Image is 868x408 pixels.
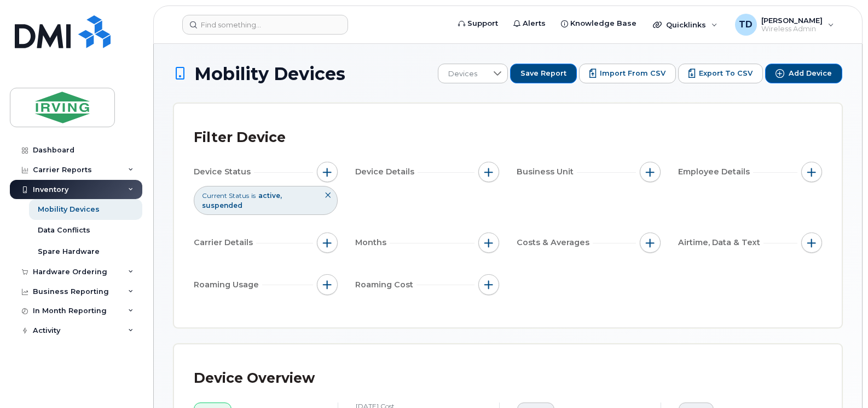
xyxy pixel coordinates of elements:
button: Save Report [510,64,577,83]
span: Export to CSV [699,69,753,78]
span: Months [355,237,390,248]
span: suspended [202,201,242,209]
div: Device Overview [194,364,315,393]
button: Import from CSV [579,64,676,83]
span: Devices [438,64,487,84]
button: Add Device [765,64,842,83]
span: Add Device [789,69,832,78]
span: Costs & Averages [517,237,593,248]
div: Filter Device [194,123,286,152]
span: Current Status [202,191,249,200]
span: Import from CSV [600,69,666,78]
button: Export to CSV [678,64,763,83]
span: Carrier Details [194,237,256,248]
span: Business Unit [517,166,577,178]
span: Roaming Usage [194,279,262,291]
span: Device Details [355,166,418,178]
span: Roaming Cost [355,279,416,291]
span: Airtime, Data & Text [678,237,763,248]
span: Mobility Devices [194,64,345,83]
span: Employee Details [678,166,753,178]
span: is [251,191,256,200]
span: Device Status [194,166,254,178]
span: Save Report [520,69,566,78]
span: active [258,191,282,200]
